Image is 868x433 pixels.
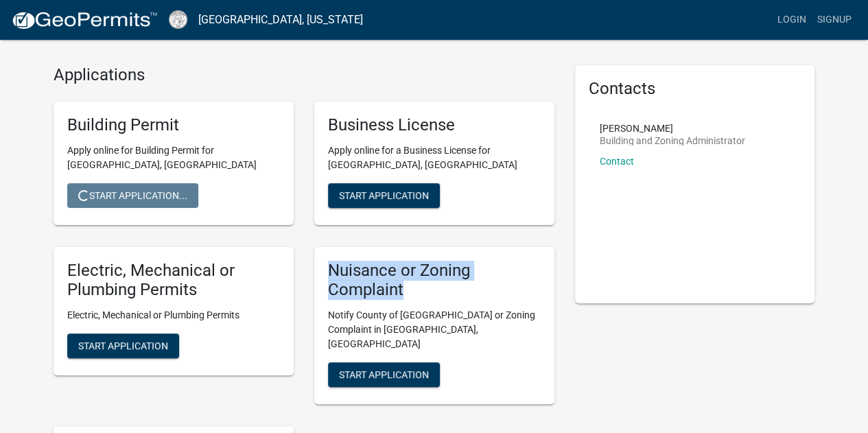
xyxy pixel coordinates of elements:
[589,79,801,99] h5: Contacts
[339,369,429,380] span: Start Application
[600,124,745,133] p: [PERSON_NAME]
[772,7,812,33] a: Login
[328,143,541,172] p: Apply online for a Business License for [GEOGRAPHIC_DATA], [GEOGRAPHIC_DATA]
[328,308,541,351] p: Notify County of [GEOGRAPHIC_DATA] or Zoning Complaint in [GEOGRAPHIC_DATA], [GEOGRAPHIC_DATA]
[169,10,187,29] img: Cook County, Georgia
[600,156,634,167] a: Contact
[67,261,280,301] h5: Electric, Mechanical or Plumbing Permits
[328,261,541,301] h5: Nuisance or Zoning Complaint
[328,183,440,208] button: Start Application
[78,340,168,351] span: Start Application
[339,189,429,200] span: Start Application
[67,143,280,172] p: Apply online for Building Permit for [GEOGRAPHIC_DATA], [GEOGRAPHIC_DATA]
[328,115,541,135] h5: Business License
[67,183,198,208] button: Start Application...
[54,65,554,85] h4: Applications
[67,333,179,358] button: Start Application
[600,136,745,145] p: Building and Zoning Administrator
[78,189,187,200] span: Start Application...
[198,8,363,32] a: [GEOGRAPHIC_DATA], [US_STATE]
[812,7,857,33] a: Signup
[328,362,440,387] button: Start Application
[67,115,280,135] h5: Building Permit
[67,308,280,323] p: Electric, Mechanical or Plumbing Permits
